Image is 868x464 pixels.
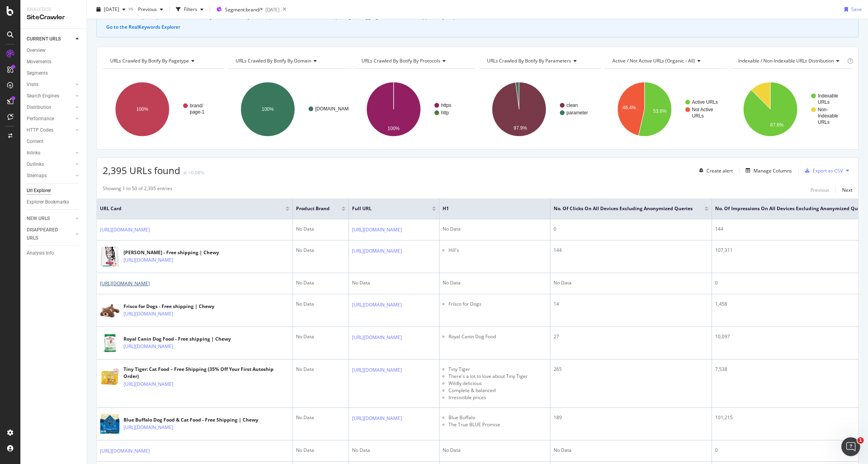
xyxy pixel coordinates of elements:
div: Tiny Tiger: Cat Food – Free Shipping (35% Off Your First Autoship Order) [123,366,289,380]
a: [URL][DOMAIN_NAME] [123,424,173,431]
text: 100% [136,106,149,112]
div: No Data [296,447,345,454]
li: Tiny Tiger [449,366,547,373]
div: Next [842,187,852,193]
div: No Data [352,447,436,454]
a: Distribution [27,103,73,112]
div: 144 [554,247,708,254]
svg: A chart. [103,75,223,143]
div: No Data [296,279,345,286]
a: [URL][DOMAIN_NAME] [123,256,173,264]
div: +0.08% [188,169,204,176]
button: Next [842,185,852,194]
div: No Data [296,333,345,340]
h4: URLs Crawled By Botify By parameters [485,55,594,67]
a: Performance [27,115,73,123]
img: main image [100,367,120,387]
div: Inlinks [27,149,40,157]
text: [DOMAIN_NAME] [315,106,353,112]
a: Url Explorer [27,187,81,195]
span: 1 [857,437,864,444]
a: [URL][DOMAIN_NAME] [123,380,173,388]
li: Wildly delicious [449,380,547,387]
h4: URLs Crawled By Botify By domain [234,55,343,67]
img: main image [100,333,120,353]
button: Create alert [696,164,733,177]
div: No Data [296,226,345,233]
iframe: Intercom live chat [841,437,860,456]
div: No Data [443,279,547,286]
li: Irresistible prices [449,394,547,401]
span: Previous [135,6,157,13]
span: Indexable / Non-Indexable URLs distribution [738,57,834,64]
div: No Data [554,279,708,286]
a: [URL][DOMAIN_NAME] [352,301,402,309]
a: Outlinks [27,160,73,169]
svg: A chart. [605,75,726,143]
div: Filters [184,6,197,13]
li: Royal Canin Dog Food [449,333,547,340]
div: Export as CSV [813,167,843,174]
text: 46.4% [623,105,636,110]
svg: A chart. [228,75,349,143]
a: Visits [27,81,73,89]
a: Segments [27,69,81,77]
span: No. of Clicks On All Devices excluding anonymized queries [554,205,693,212]
a: Overview [27,46,81,55]
div: Url Explorer [27,187,51,195]
div: Analysis Info [27,249,54,257]
a: [URL][DOMAIN_NAME] [123,343,173,350]
span: H1 [443,205,535,212]
a: [URL][DOMAIN_NAME] [100,447,150,455]
div: 189 [554,414,708,421]
div: Visits [27,81,38,89]
span: URLs Crawled By Botify By pagetype [110,57,189,64]
div: Manage Columns [754,167,792,174]
a: [URL][DOMAIN_NAME] [123,310,173,318]
div: Outlinks [27,160,44,169]
h4: Active / Not Active URLs [611,55,719,67]
li: Hill's [449,247,547,254]
a: Search Engines [27,92,73,100]
svg: A chart. [731,75,852,143]
div: NEW URLS [27,215,50,223]
a: Movements [27,58,81,66]
div: 0 [554,226,708,233]
div: No Data [443,226,547,233]
a: CURRENT URLS [27,35,73,43]
a: DISAPPEARED URLS [27,226,73,242]
div: No Data [296,414,345,421]
button: Export as CSV [802,164,843,177]
button: Save [841,3,862,16]
text: parameter [567,110,588,116]
text: page-1 [190,109,205,115]
span: Product Brand [296,205,330,212]
div: DISAPPEARED URLS [27,226,66,242]
div: No Data [352,279,436,286]
text: Indexable [818,113,838,119]
li: Blue Buffalo [449,414,547,421]
span: Full URL [352,205,420,212]
li: The True BLUE Promise [449,421,547,428]
h4: Indexable / Non-Indexable URLs Distribution [737,55,846,67]
text: Active URLs [692,99,718,105]
a: HTTP Codes [27,126,73,134]
span: URLs Crawled By Botify By domain [236,57,311,64]
li: There's a lot to love about Tiny Tiger [449,373,547,380]
text: 100% [387,126,399,131]
div: No Data [554,447,708,454]
a: NEW URLS [27,215,73,223]
button: Previous [135,3,166,16]
div: No Data [296,366,345,373]
div: Search Engines [27,92,59,100]
div: 14 [554,301,708,308]
a: Inlinks [27,149,73,157]
span: Segment: brand/* [225,6,263,13]
div: No Data [443,447,547,454]
button: Manage Columns [743,166,792,175]
svg: A chart. [479,75,600,143]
